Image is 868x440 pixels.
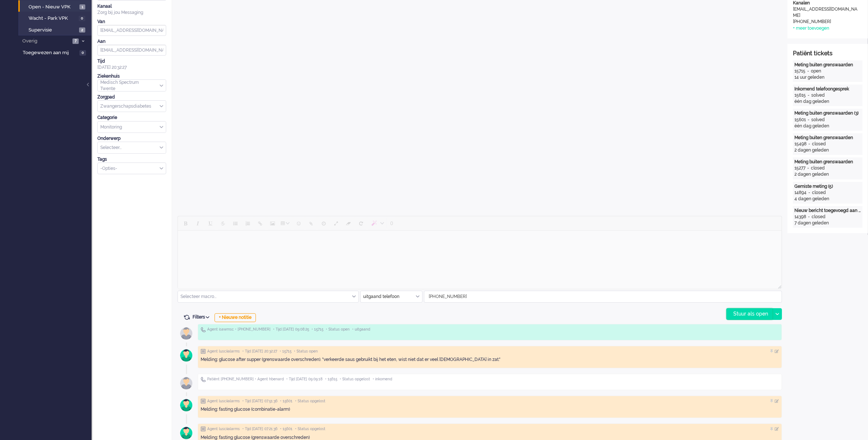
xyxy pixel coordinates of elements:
div: 7 dagen geleden [794,220,861,226]
img: ic_note_grey.svg [201,399,206,404]
span: • Tijd [DATE] 20:32:27 [242,349,277,354]
div: 15615 [794,92,806,98]
div: Inkomend telefoongesprek [794,86,861,92]
div: - [806,117,811,123]
div: open [811,68,821,74]
span: Agent isawmsc • [PHONE_NUMBER] [207,327,271,332]
span: 0 [79,16,85,21]
div: Van [97,19,166,25]
span: Filters [193,314,212,320]
div: Ziekenhuis [97,73,166,79]
div: - [805,68,811,74]
span: • Tijd [DATE] 07:21:36 [242,426,277,432]
span: • Status opgelost [295,426,325,432]
span: Patiënt [PHONE_NUMBER] • Agent hbenard [207,377,284,382]
a: Open - Nieuw VPK 1 [21,3,91,11]
div: [EMAIL_ADDRESS][DOMAIN_NAME] [793,6,859,19]
span: • Status opgelost [295,399,325,404]
div: Meting buiten grenswaarden [794,135,861,141]
div: [PHONE_NUMBER] [793,19,859,25]
div: 2 dagen geleden [794,147,861,153]
span: 1 [79,4,85,10]
div: - [806,92,811,98]
div: één dag geleden [794,98,861,105]
div: - [805,165,811,171]
img: avatar [177,396,195,414]
span: • 15715 [312,327,323,332]
span: Toegewezen aan mij [23,49,77,56]
span: 2 [79,27,85,33]
div: 15498 [794,141,806,147]
div: + Nieuwe notitie [215,313,256,322]
div: Stuur als open [727,309,772,320]
span: Overig [21,38,70,45]
div: closed [812,190,826,196]
div: Meting buiten grenswaarden [794,62,861,68]
img: ic_note_grey.svg [201,349,206,354]
span: • 15601 [280,399,293,404]
div: Melding: fasting glucose (combinatie-alarm) [201,406,779,413]
img: avatar [177,346,195,365]
div: - [806,214,812,220]
span: Agent lusciialarms [207,399,240,404]
div: Kanaal [97,3,166,10]
span: • 15615 [325,377,337,382]
div: closed [812,141,826,147]
div: 14894 [794,190,806,196]
div: Onderwerp [97,135,166,142]
span: 0 [79,50,86,56]
a: Supervisie 2 [21,26,91,34]
img: ic_note_grey.svg [201,426,206,432]
img: ic_telephone_grey.svg [201,377,206,382]
span: • 15715 [280,349,291,354]
div: Nieuw bericht toegevoegd aan gesprek [794,208,861,214]
div: één dag geleden [794,123,861,129]
div: + meer toevoegen [793,25,829,31]
div: 15601 [794,117,806,123]
div: 14 uur geleden [794,74,861,81]
a: Wacht - Park VPK 0 [21,14,91,22]
a: Toegewezen aan mij 0 [21,48,92,56]
div: Gemiste meting (5) [794,183,861,190]
span: • Status opgelost [340,377,370,382]
body: Rich Text Area. Press ALT-0 for help. [3,3,601,16]
div: 14398 [794,214,806,220]
span: • Status open [294,349,318,354]
span: • inkomend [373,377,392,382]
img: avatar [177,374,195,392]
div: Zorg bij jou Messaging [97,10,166,16]
div: Meting buiten grenswaarden (3) [794,110,861,116]
span: Supervisie [29,27,77,34]
div: 2 dagen geleden [794,171,861,178]
span: Wacht - Park VPK [29,15,77,22]
span: Agent lusciialarms [207,349,240,354]
div: solved [811,92,825,98]
input: +31612345678 [424,291,782,302]
img: ic_telephone_grey.svg [201,327,206,332]
div: Melding: glucose after supper (grenswaarde overschreden). "verkeerde saus gebruikt bij het eten, ... [201,357,779,363]
div: Zorgpad [97,94,166,100]
span: • Tijd [DATE] 07:51:36 [242,399,277,404]
div: Meting buiten grenswaarden [794,159,861,165]
div: closed [812,214,826,220]
div: Patiënt tickets [793,49,863,58]
span: • uitgaand [352,327,370,332]
img: avatar [177,324,195,343]
div: Categorie [97,115,166,121]
span: • Status open [326,327,350,332]
span: Agent lusciialarms [207,426,240,432]
div: closed [811,165,825,171]
div: - [806,141,812,147]
div: Tags [97,156,166,163]
div: 15715 [794,68,805,74]
div: 15277 [794,165,805,171]
span: • 15601 [280,426,293,432]
div: solved [811,117,825,123]
div: Tijd [97,58,166,64]
span: Open - Nieuw VPK [29,4,78,11]
div: [DATE] 20:32:27 [97,58,166,71]
span: • Tijd [DATE] 09:09:18 [286,377,323,382]
span: • Tijd [DATE] 09:08:25 [273,327,309,332]
div: Select Tags [97,163,166,175]
div: 4 dagen geleden [794,196,861,202]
